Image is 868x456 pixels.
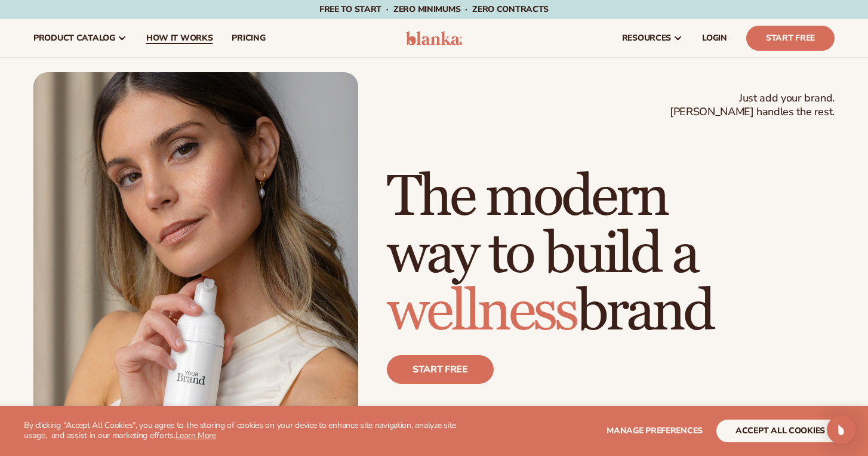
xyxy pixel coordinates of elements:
[827,415,855,444] div: Open Intercom Messenger
[33,33,115,43] span: product catalog
[716,420,844,442] button: accept all cookies
[24,421,457,441] p: By clicking "Accept All Cookies", you agree to the storing of cookies on your device to enhance s...
[24,19,137,57] a: product catalog
[387,277,577,347] span: wellness
[387,169,835,341] h1: The modern way to build a brand
[232,33,265,43] span: pricing
[319,4,549,15] span: Free to start · ZERO minimums · ZERO contracts
[146,33,213,43] span: How It Works
[612,19,692,57] a: resources
[670,91,835,119] span: Just add your brand. [PERSON_NAME] handles the rest.
[702,33,727,43] span: LOGIN
[137,19,223,57] a: How It Works
[746,26,835,51] a: Start Free
[222,19,275,57] a: pricing
[387,355,494,384] a: Start free
[176,430,216,441] a: Learn More
[692,19,737,57] a: LOGIN
[607,420,703,442] button: Manage preferences
[406,31,463,45] img: logo
[607,425,703,436] span: Manage preferences
[622,33,671,43] span: resources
